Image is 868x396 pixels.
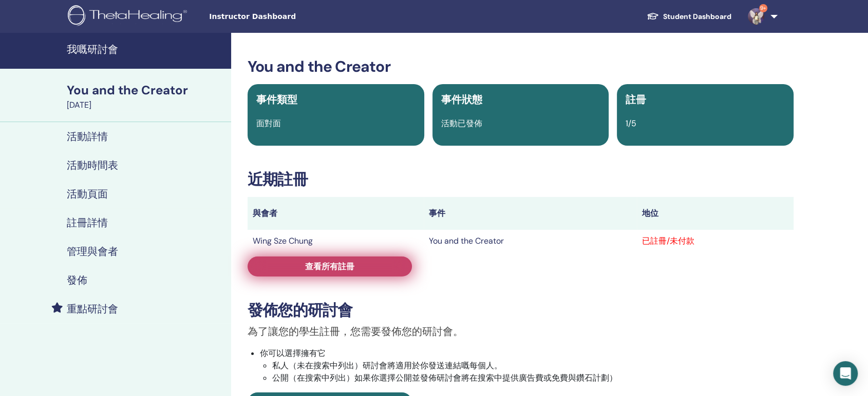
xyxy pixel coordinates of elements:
h4: 活動頁面 [67,188,108,200]
span: 註冊 [626,93,646,106]
h3: You and the Creator [248,57,794,76]
div: You and the Creator [67,82,225,99]
div: [DATE] [67,99,225,111]
h4: 我嘅研討會 [67,43,225,55]
a: 查看所有註冊 [248,256,412,276]
span: 事件狀態 [441,93,482,106]
h4: 發佈 [67,274,87,286]
span: 面對面 [256,118,281,129]
th: 地位 [637,197,794,230]
a: Student Dashboard [638,7,740,26]
td: Wing Sze Chung [248,230,424,252]
th: 事件 [424,197,637,230]
h4: 管理與會者 [67,245,118,258]
span: 事件類型 [256,93,297,106]
div: Open Intercom Messenger [833,361,858,386]
img: default.jpg [748,8,764,25]
h4: 註冊詳情 [67,216,108,229]
span: 查看所有註冊 [305,261,354,272]
img: graduation-cap-white.svg [647,12,659,21]
th: 與會者 [248,197,424,230]
li: 你可以選擇擁有它 [260,347,794,384]
span: 1/5 [626,118,636,129]
li: 私人（未在搜索中列出）研討會將適用於你發送連結嘅每個人。 [272,360,794,372]
span: Instructor Dashboard [209,11,363,22]
h4: 活動詳情 [67,130,108,143]
h4: 活動時間表 [67,159,118,171]
h3: 發佈您的研討會 [248,301,794,320]
a: You and the Creator[DATE] [61,82,231,111]
p: 為了讓您的學生註冊，您需要發佈您的研討會。 [248,324,794,339]
span: 9+ [759,4,767,12]
h4: 重點研討會 [67,303,118,315]
h3: 近期註冊 [248,170,794,189]
div: 已註冊/未付款 [642,235,788,247]
td: You and the Creator [424,230,637,252]
span: 活動已發佈 [441,118,482,129]
img: logo.png [68,5,191,28]
li: 公開（在搜索中列出）如果你選擇公開並發佈研討會將在搜索中提供廣告費或免費與鑽石計劃） [272,372,794,384]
